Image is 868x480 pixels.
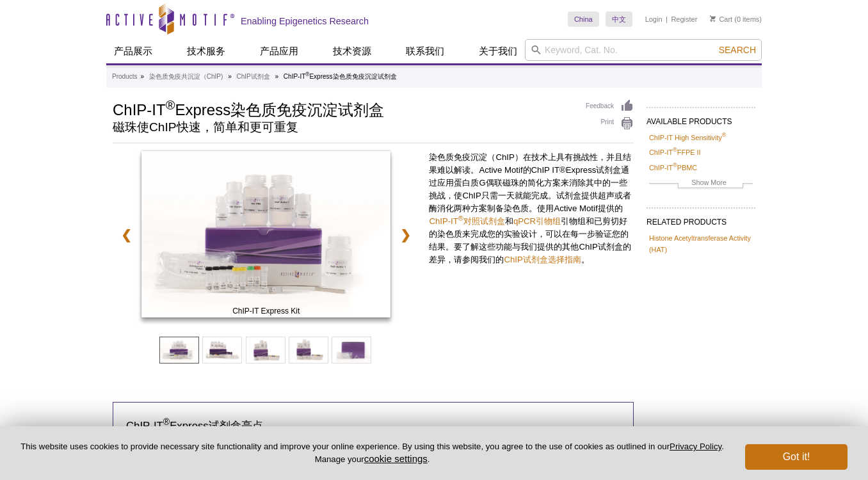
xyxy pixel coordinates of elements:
[671,15,697,24] a: Register
[364,453,428,464] button: cookie settings
[163,417,170,427] sup: ®
[112,71,137,83] a: Products
[647,107,755,130] h2: AVAILABLE PRODUCTS
[141,151,390,321] a: ChIP-IT Express Kit
[649,177,753,191] a: Show More
[325,39,379,63] a: 技术资源
[113,99,573,118] h1: ChIP-IT Express染色质免疫沉淀试剂盒
[568,12,599,27] a: China
[670,442,721,451] a: Privacy Policy
[429,151,634,266] p: 染色质免疫沉淀（ChIP）在技术上具有挑战性，并且结果难以解读。Active Motif的ChIP IT®Express试剂盒通过应用蛋白质G偶联磁珠的简化方案来消除其中的一些挑战，使ChIP只...
[525,39,762,61] input: Keyword, Cat. No.
[284,73,397,80] li: ChIP-IT Express染色质免疫沉淀试剂盒
[392,220,419,250] a: ❯
[649,232,753,255] a: Histone Acetyltransferase Activity (HAT)
[237,71,270,83] a: ChIP试剂盒
[113,122,573,133] h2: 磁珠使ChIP快速，简单和更可重复
[649,162,697,173] a: ChIP-IT®PBMC
[458,214,463,222] sup: ®
[429,216,505,226] a: ChIP-IT®对照试剂盒
[673,162,677,168] sup: ®
[106,39,160,63] a: 产品展示
[715,44,760,56] button: Search
[645,15,663,24] a: Login
[666,12,668,27] li: |
[649,147,700,158] a: ChIP-IT®FFPE II
[719,45,756,55] span: Search
[586,99,634,113] a: Feedback
[586,116,634,131] a: Print
[305,71,309,77] sup: ®
[143,305,389,317] span: ChIP-IT Express Kit
[140,73,144,80] li: »
[745,444,848,470] button: Got it!
[141,151,390,317] img: ChIP-IT Express Kit
[710,15,732,24] a: Cart
[241,15,369,27] h2: Enabling Epigenetics Research
[398,39,452,63] a: 联系我们
[113,220,140,250] a: ❮
[673,147,677,154] sup: ®
[710,15,716,22] img: Your Cart
[710,12,762,27] li: (0 items)
[471,39,525,63] a: 关于我们
[647,207,755,230] h2: RELATED PRODUCTS
[126,419,620,434] h3: ChIP-IT Express试剂盒亮点
[275,73,279,80] li: »
[606,12,632,27] a: 中文
[228,73,232,80] li: »
[149,71,223,83] a: 染色质免疫共沉淀（ChIP)
[504,255,581,264] a: ChIP试剂盒选择指南
[20,441,724,465] p: This website uses cookies to provide necessary site functionality and improve your online experie...
[166,98,175,112] sup: ®
[649,132,726,143] a: ChIP-IT High Sensitivity®
[179,39,233,63] a: 技术服务
[252,39,306,63] a: 产品应用
[722,132,727,138] sup: ®
[513,216,561,226] a: qPCR引物组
